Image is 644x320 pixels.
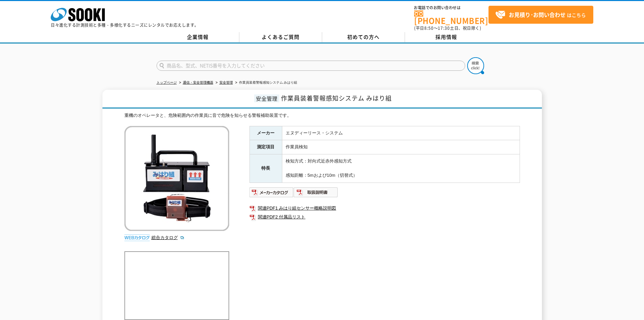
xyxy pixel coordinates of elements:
a: お見積り･お問い合わせはこちら [488,6,593,24]
span: お電話でのお問い合わせは [414,6,488,10]
span: 作業員装着警報感知システム みはり組 [281,93,392,103]
span: 8:50 [424,25,434,31]
div: 重機のオペレータと、危険範囲内の作業員に音で危険を知らせる警報補助装置です。 [124,112,520,119]
td: 検知方式：対向式近赤外感知方式 感知距離：5mおよび10m（切替式） [282,154,520,183]
img: webカタログ [124,234,150,241]
a: 安全管理 [219,81,233,84]
a: 取扱説明書 [294,191,338,196]
th: 特長 [249,154,282,183]
a: 採用情報 [405,32,488,42]
a: [PHONE_NUMBER] [414,10,488,24]
img: 取扱説明書 [294,187,338,198]
img: btn_search.png [467,57,484,74]
a: 関連PDF2 付属品リスト [249,213,520,221]
span: (平日 ～ 土日、祝日除く) [414,25,481,31]
a: 総合カタログ [151,235,185,240]
img: メーカーカタログ [249,187,294,198]
td: エヌディーリース・システム [282,126,520,140]
th: メーカー [249,126,282,140]
li: 作業員装着警報感知システム みはり組 [234,79,297,86]
th: 測定項目 [249,140,282,154]
img: 作業員装着警報感知システム みはり組 [124,126,229,231]
span: 17:30 [438,25,450,31]
span: はこちら [495,10,586,20]
a: トップページ [157,81,177,84]
a: メーカーカタログ [249,191,294,196]
a: 通信・安全管理機器 [183,81,213,84]
strong: お見積り･お問い合わせ [509,10,566,19]
span: 初めての方へ [347,33,380,41]
input: 商品名、型式、NETIS番号を入力してください [157,61,465,71]
span: 安全管理 [254,94,279,102]
p: 日々進化する計測技術と多種・多様化するニーズにレンタルでお応えします。 [51,23,199,27]
a: 初めての方へ [322,32,405,42]
a: よくあるご質問 [239,32,322,42]
a: 関連PDF1 みはり組センサー概略説明図 [249,204,520,213]
td: 作業員検知 [282,140,520,154]
a: 企業情報 [157,32,239,42]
